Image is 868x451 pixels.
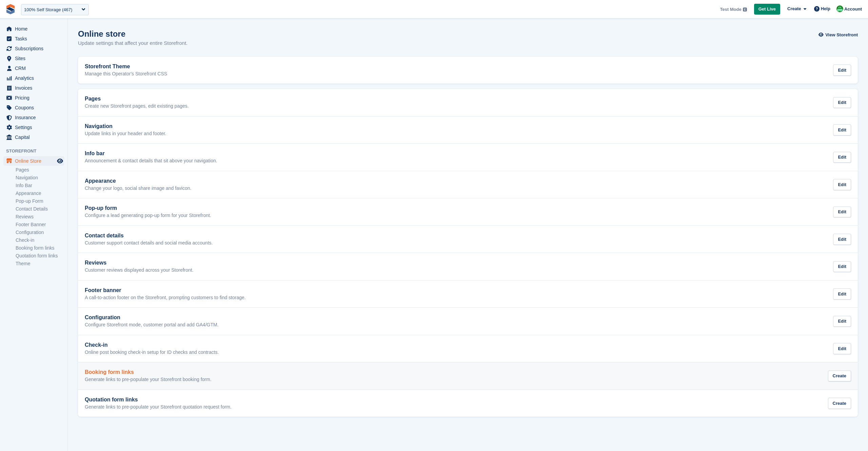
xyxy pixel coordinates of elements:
[85,240,213,246] p: Customer support contact details and social media accounts.
[85,349,219,356] p: Online post booking check-in setup for ID checks and contracts.
[821,5,830,12] span: Help
[836,5,843,12] img: Laura Carlisle
[833,343,851,354] div: Edit
[85,267,194,273] p: Customer reviews displayed across your Storefront.
[15,73,56,83] span: Analytics
[3,54,64,63] a: menu
[16,190,64,197] a: Appearance
[833,316,851,327] div: Edit
[833,179,851,190] div: Edit
[85,404,232,410] p: Generate links to pre-populate your Storefront quotation request form.
[78,335,858,362] a: Check-in Online post booking check-in setup for ID checks and contracts. Edit
[78,57,858,84] a: Storefront Theme Manage this Operator's Storefront CSS Edit
[16,245,64,251] a: Booking form links
[3,103,64,112] a: menu
[78,39,188,47] p: Update settings that affect your entire Storefront.
[85,260,194,266] h2: Reviews
[16,260,64,267] a: Theme
[16,175,64,181] a: Navigation
[15,24,56,34] span: Home
[6,148,67,155] span: Storefront
[16,237,64,243] a: Check-in
[3,123,64,132] a: menu
[85,287,246,293] h2: Footer banner
[85,233,213,239] h2: Contact details
[15,64,56,73] span: CRM
[78,144,858,171] a: Info bar Announcement & contact details that sit above your navigation. Edit
[754,4,780,15] a: Get Live
[820,29,858,40] a: View Storefront
[85,369,212,375] h2: Booking form links
[787,5,801,12] span: Create
[85,64,167,70] h2: Storefront Theme
[78,198,858,225] a: Pop-up form Configure a lead generating pop-up form for your Storefront. Edit
[85,150,217,157] h2: Info bar
[85,178,191,184] h2: Appearance
[15,93,56,103] span: Pricing
[85,131,166,137] p: Update links in your header and footer.
[15,103,56,112] span: Coupons
[828,398,851,409] div: Create
[78,308,858,335] a: Configuration Configure Storefront mode, customer portal and add GA4/GTM. Edit
[78,281,858,308] a: Footer banner A call-to-action footer on the Storefront, prompting customers to find storage. Edit
[758,6,776,13] span: Get Live
[825,32,858,38] span: View Storefront
[15,44,56,53] span: Subscriptions
[3,93,64,103] a: menu
[5,4,16,14] img: stora-icon-8386f47178a22dfd0bd8f6a31ec36ba5ce8667c1dd55bd0f319d3a0aa187defe.svg
[3,64,64,73] a: menu
[3,132,64,142] a: menu
[3,34,64,43] a: menu
[56,157,64,165] a: Preview store
[85,205,211,211] h2: Pop-up form
[85,96,189,102] h2: Pages
[15,123,56,132] span: Settings
[85,322,219,328] p: Configure Storefront mode, customer portal and add GA4/GTM.
[833,97,851,108] div: Edit
[16,229,64,236] a: Configuration
[16,167,64,173] a: Pages
[85,123,166,129] h2: Navigation
[3,44,64,53] a: menu
[85,377,212,383] p: Generate links to pre-populate your Storefront booking form.
[833,234,851,245] div: Edit
[85,103,189,109] p: Create new Storefront pages, edit existing pages.
[78,226,858,253] a: Contact details Customer support contact details and social media accounts. Edit
[15,156,56,166] span: Online Store
[833,65,851,76] div: Edit
[833,152,851,163] div: Edit
[16,221,64,228] a: Footer Banner
[24,6,72,13] div: 100% Self Storage (467)
[3,73,64,83] a: menu
[85,342,219,348] h2: Check-in
[85,158,217,164] p: Announcement & contact details that sit above your navigation.
[15,83,56,93] span: Invoices
[833,261,851,272] div: Edit
[16,198,64,204] a: Pop-up Form
[78,116,858,144] a: Navigation Update links in your header and footer. Edit
[3,156,64,166] a: menu
[16,214,64,220] a: Reviews
[15,132,56,142] span: Capital
[3,83,64,93] a: menu
[78,362,858,390] a: Booking form links Generate links to pre-populate your Storefront booking form. Create
[833,124,851,136] div: Edit
[16,182,64,189] a: Info Bar
[85,185,191,192] p: Change your logo, social share image and favicon.
[85,295,246,301] p: A call-to-action footer on the Storefront, prompting customers to find storage.
[833,288,851,300] div: Edit
[78,171,858,198] a: Appearance Change your logo, social share image and favicon. Edit
[15,54,56,63] span: Sites
[85,71,167,77] p: Manage this Operator's Storefront CSS
[3,24,64,34] a: menu
[16,206,64,212] a: Contact Details
[15,34,56,43] span: Tasks
[78,390,858,417] a: Quotation form links Generate links to pre-populate your Storefront quotation request form. Create
[85,213,211,219] p: Configure a lead generating pop-up form for your Storefront.
[844,6,862,13] span: Account
[85,397,232,403] h2: Quotation form links
[720,6,741,13] span: Test Mode
[85,314,219,321] h2: Configuration
[743,7,747,12] img: icon-info-grey-7440780725fd019a000dd9b08b2336e03edf1995a4989e88bcd33f0948082b44.svg
[15,113,56,122] span: Insurance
